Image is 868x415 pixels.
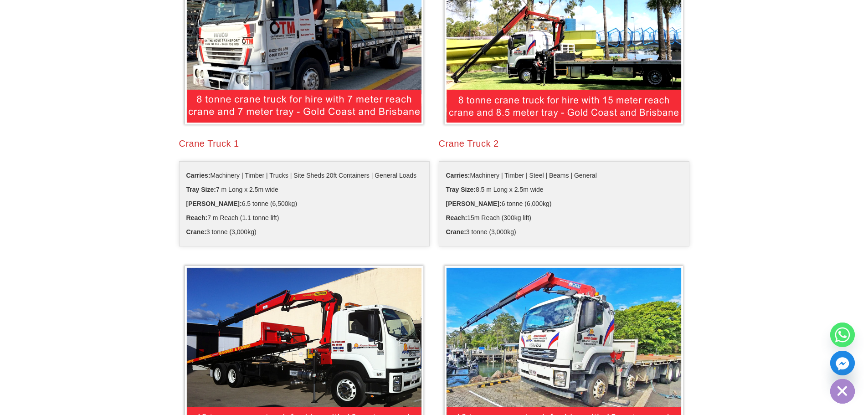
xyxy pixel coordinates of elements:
span: 8.5 m Long x 2.5m wide [446,183,544,197]
span: 15m Reach (300kg lift) [446,211,532,225]
b: Crane: [186,228,206,236]
b: Reach: [446,214,467,221]
span: 7 m Long x 2.5m wide [186,183,278,197]
b: Carries: [446,172,470,179]
b: [PERSON_NAME]: [446,200,502,207]
span: 6 tonne (6,000kg) [446,197,552,211]
b: Crane: [446,228,466,236]
span: 3 tonne (3,000kg) [186,225,257,239]
a: Facebook_Messenger [830,351,855,375]
b: [PERSON_NAME]: [186,200,242,207]
h2: Crane Truck 1 [179,137,430,150]
b: Carries: [186,172,211,179]
b: Tray Size: [186,186,216,193]
b: Tray Size: [446,186,476,193]
span: Machinery | Timber | Steel | Beams | General [446,169,597,183]
span: 6.5 tonne (6,500kg) [186,197,298,211]
span: 3 tonne (3,000kg) [446,225,516,239]
div: Crane Truck 2 [439,137,689,150]
span: Machinery | Timber | Trucks | Site Sheds 20ft Containers | General Loads [186,169,417,183]
a: Whatsapp [830,323,855,347]
b: Reach: [186,214,208,221]
span: 7 m Reach (1.1 tonne lift) [186,211,279,225]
